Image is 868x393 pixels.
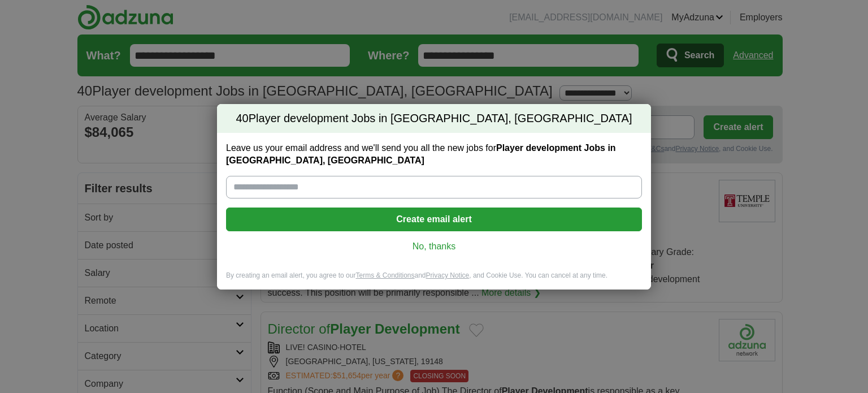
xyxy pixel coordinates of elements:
a: Privacy Notice [426,271,470,279]
a: Terms & Conditions [355,271,414,279]
label: Leave us your email address and we'll send you all the new jobs for [226,142,642,167]
button: Create email alert [226,208,642,231]
h2: Player development Jobs in [GEOGRAPHIC_DATA], [GEOGRAPHIC_DATA] [217,104,651,133]
a: No, thanks [235,240,633,253]
div: By creating an email alert, you agree to our and , and Cookie Use. You can cancel at any time. [217,271,651,290]
span: 40 [236,111,249,127]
